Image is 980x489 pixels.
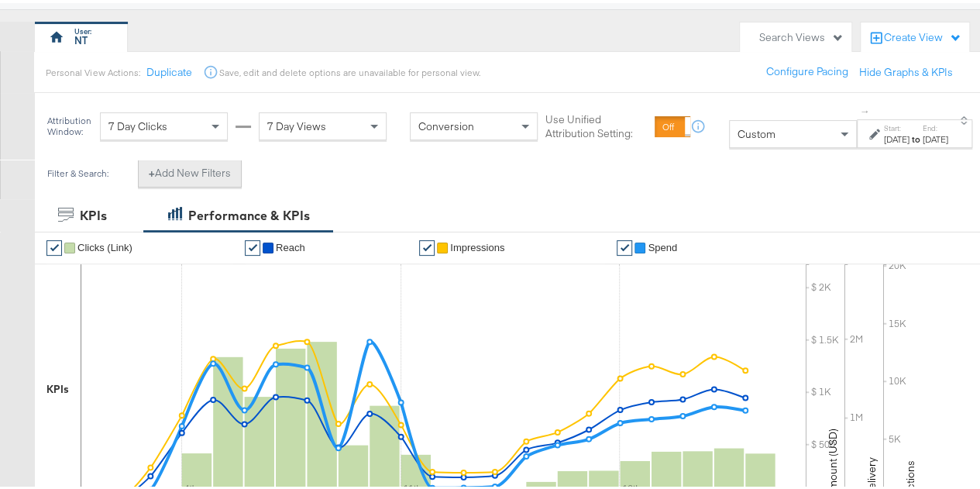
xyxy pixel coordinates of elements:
strong: to [910,130,923,142]
div: Create View [884,27,961,43]
span: Custom [738,124,775,138]
div: Filter & Search: [46,165,109,176]
a: ✔ [245,237,260,253]
label: Use Unified Attribution Setting: [545,109,648,138]
button: +Add New Filters [138,157,242,184]
div: Performance & KPIs [188,204,310,222]
div: KPIs [46,379,69,394]
label: End: [923,120,948,130]
div: [DATE] [923,130,948,143]
button: Hide Graphs & KPIs [859,62,953,77]
div: Search Views [759,27,844,42]
div: Save, edit and delete options are unavailable for personal view. [218,64,480,76]
div: KPIs [80,204,107,222]
span: Conversion [418,116,474,130]
a: ✔ [419,237,435,253]
a: ✔ [46,237,62,253]
button: Configure Pacing [755,55,859,83]
strong: + [149,163,155,177]
div: Attribution Window: [46,112,92,134]
span: Reach [276,239,305,250]
span: Impressions [450,239,504,250]
span: 7 Day Clicks [108,116,167,130]
a: ✔ [617,237,632,253]
span: Spend [648,239,677,250]
div: [DATE] [884,130,910,143]
button: Duplicate [146,62,191,77]
span: Clicks (Link) [77,239,132,250]
label: Start: [884,120,910,130]
span: ↑ [858,106,873,112]
div: Personal View Actions: [46,64,139,76]
span: 7 Day Views [267,116,326,130]
div: NT [74,30,88,45]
